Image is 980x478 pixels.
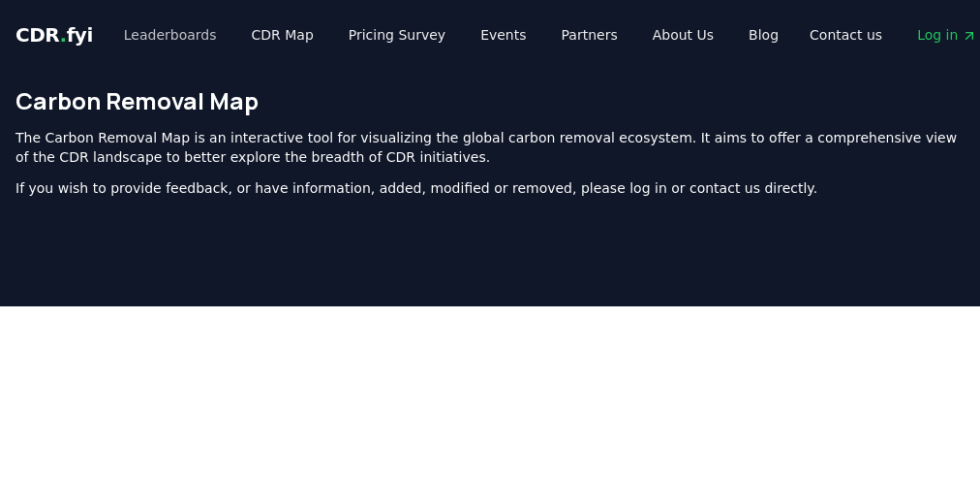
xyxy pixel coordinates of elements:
a: Events [465,17,541,52]
a: About Us [637,17,729,52]
a: CDR Map [236,17,329,52]
a: Pricing Survey [333,17,461,52]
nav: Main [108,17,794,52]
a: Blog [733,17,794,52]
a: CDR.fyi [15,21,93,48]
p: The Carbon Removal Map is an interactive tool for visualizing the global carbon removal ecosystem... [15,128,965,167]
a: Leaderboards [108,17,232,52]
span: CDR fyi [15,23,93,47]
h1: Carbon Removal Map [15,85,965,116]
span: . [60,23,67,47]
a: Contact us [794,17,898,52]
a: Partners [546,17,633,52]
p: If you wish to provide feedback, or have information, added, modified or removed, please log in o... [15,178,965,198]
span: Log in [917,25,977,45]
